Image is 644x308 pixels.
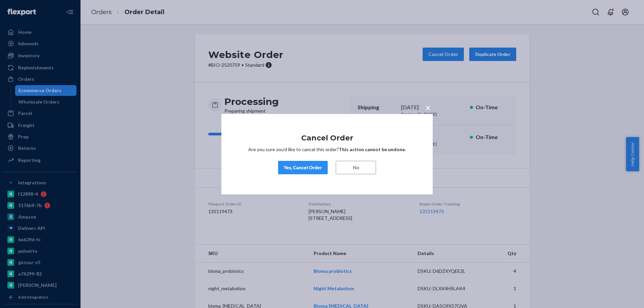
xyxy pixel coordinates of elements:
p: Are you sure you’d like to cancel this order? [241,146,413,153]
div: Yes, Cancel Order [284,164,322,171]
button: Yes, Cancel Order [278,161,328,174]
strong: This action cannot be undone. [339,146,406,152]
h1: Cancel Order [241,134,413,142]
span: × [425,102,431,113]
button: No [336,161,376,174]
